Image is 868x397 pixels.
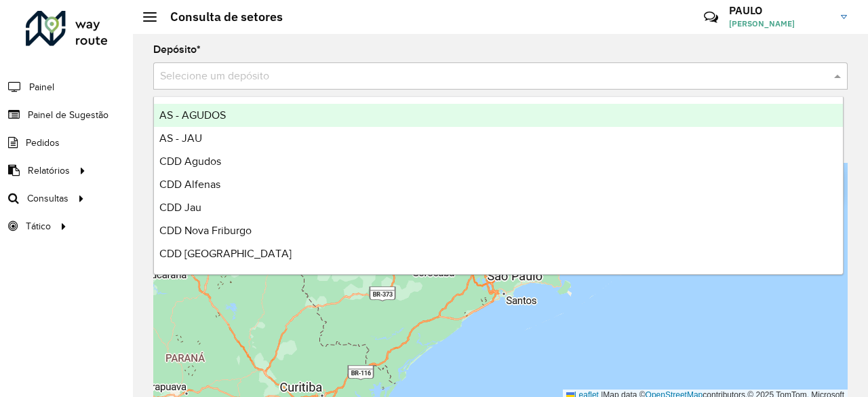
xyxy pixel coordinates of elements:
h3: PAULO [729,4,831,17]
span: CDD Jau [159,202,201,213]
span: Relatórios [28,164,70,178]
span: [PERSON_NAME] [729,18,831,30]
span: Pedidos [26,136,60,150]
span: Tático [26,219,51,233]
a: Contato Rápido [696,3,726,32]
span: AS - JAU [159,132,202,144]
span: CDD Alfenas [159,178,220,190]
span: AS - AGUDOS [159,109,226,121]
span: CDD [GEOGRAPHIC_DATA] [159,248,292,259]
span: Painel [29,80,54,94]
span: CDD Nova Friburgo [159,225,252,236]
span: Consultas [27,191,68,206]
span: Painel de Sugestão [28,108,108,122]
h2: Consulta de setores [157,10,283,24]
span: CDD Agudos [159,155,221,167]
ng-dropdown-panel: Options list [153,96,844,275]
label: Depósito [153,41,201,58]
